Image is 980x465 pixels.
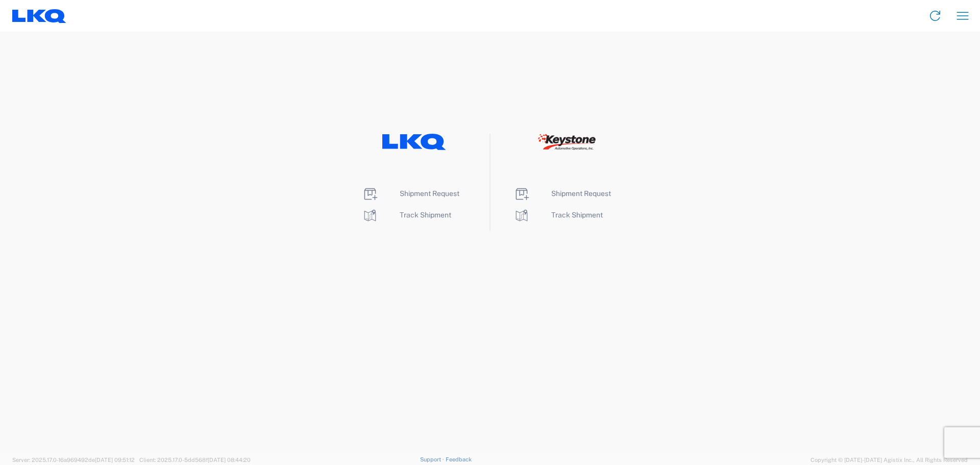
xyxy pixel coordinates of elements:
[400,189,459,198] span: Shipment Request
[513,211,603,219] a: Track Shipment
[362,189,459,198] a: Shipment Request
[811,455,968,464] span: Copyright © [DATE]-[DATE] Agistix Inc., All Rights Reserved
[551,189,611,198] span: Shipment Request
[400,211,451,219] span: Track Shipment
[362,211,451,219] a: Track Shipment
[139,457,251,463] span: Client: 2025.17.0-5dd568f
[420,456,446,462] a: Support
[95,457,135,463] span: [DATE] 09:51:12
[208,457,251,463] span: [DATE] 08:44:20
[446,456,472,462] a: Feedback
[12,457,135,463] span: Server: 2025.17.0-16a969492de
[551,211,603,219] span: Track Shipment
[513,189,611,198] a: Shipment Request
